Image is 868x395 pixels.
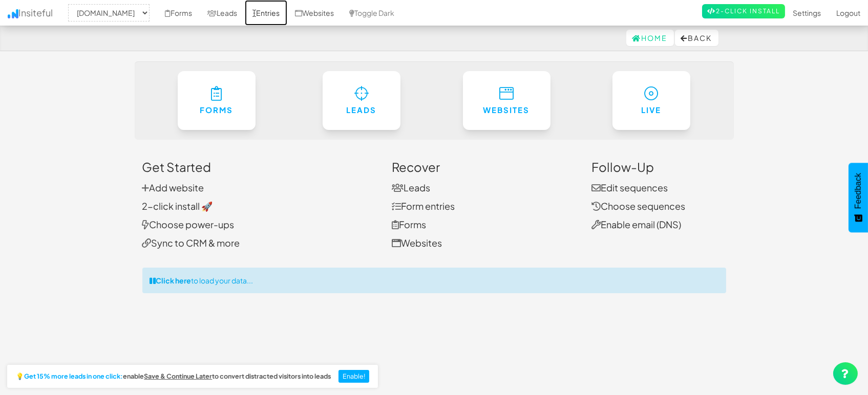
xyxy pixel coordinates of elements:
a: Websites [392,237,442,249]
a: Choose power-ups [142,218,235,230]
a: Live [612,71,690,130]
h6: Websites [483,106,530,115]
a: Home [626,30,674,46]
h2: 💡 enable to convert distracted visitors into leads [16,373,331,380]
strong: Get 15% more leads in one click: [24,373,123,380]
a: Edit sequences [591,182,668,193]
h6: Forms [198,106,235,115]
img: icon.png [8,9,18,18]
div: to load your data... [142,268,726,293]
h3: Get Started [142,160,377,173]
a: Forms [178,71,256,130]
a: 2-Click Install [702,4,785,18]
a: 2-click install 🚀 [142,200,213,212]
strong: Click here [156,276,192,285]
button: Enable! [338,370,370,383]
button: Feedback - Show survey [849,163,868,232]
a: Leads [323,71,400,130]
button: Back [675,30,718,46]
h6: Live [633,106,670,115]
a: Add website [142,182,204,193]
a: Sync to CRM & more [142,237,240,249]
a: Save & Continue Later [144,373,212,380]
a: Enable email (DNS) [591,218,681,230]
h6: Leads [343,106,380,115]
a: Form entries [392,200,455,212]
a: Forms [392,218,426,230]
a: Websites [463,71,551,130]
u: Save & Continue Later [144,372,212,380]
a: Leads [392,182,430,193]
h3: Follow-Up [591,160,726,173]
span: Feedback [854,173,863,209]
h3: Recover [392,160,576,173]
a: Choose sequences [591,200,685,212]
